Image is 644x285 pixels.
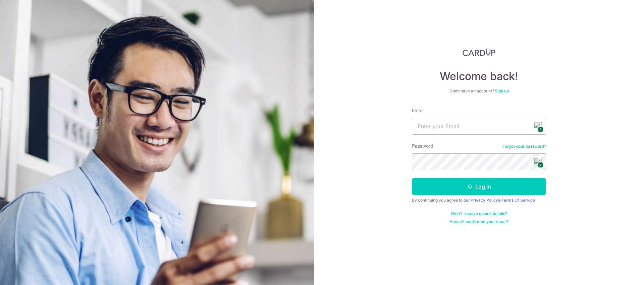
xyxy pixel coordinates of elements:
[495,88,509,93] a: Sign up
[412,88,546,94] div: Don’t have an account?
[412,143,433,149] label: Password
[412,107,423,114] label: Email
[412,70,546,83] h4: Welcome back!
[534,158,542,166] img: npw-badge-icon.svg
[502,144,546,149] a: Forgot your password?
[501,198,535,203] a: Terms Of Service
[412,118,546,135] input: Enter your Email
[471,198,498,203] a: Privacy Policy
[463,48,495,56] img: CardUp Logo
[534,122,542,130] img: npw-badge-icon.svg
[412,198,546,203] div: By continuing you agree to our &
[451,211,507,216] a: Didn't receive unlock details?
[538,127,543,132] span: 4
[538,162,543,168] span: 4
[449,219,508,224] a: Haven't confirmed your email?
[412,178,546,195] button: Log in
